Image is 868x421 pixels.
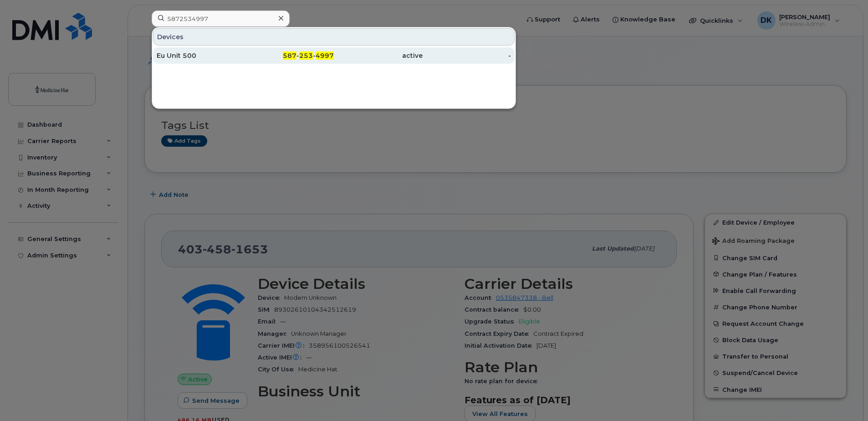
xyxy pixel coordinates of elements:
div: Devices [153,28,515,46]
div: active [334,51,423,60]
a: Eu Unit 500587-253-4997active- [153,47,515,64]
div: - [423,51,511,60]
span: 4997 [316,51,334,60]
span: 587 [283,51,296,60]
span: 253 [299,51,313,60]
div: - - [245,51,334,60]
div: Eu Unit 500 [157,51,245,60]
